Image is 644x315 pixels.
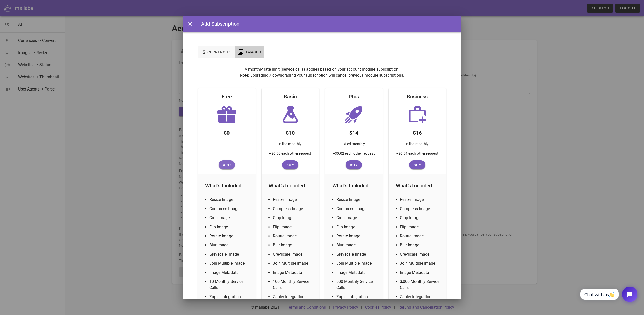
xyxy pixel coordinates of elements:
button: Buy [346,160,362,169]
li: 10 Monthly Service Calls [209,279,251,291]
iframe: Tidio Chat [575,282,642,306]
li: Rotate Image [336,233,378,239]
li: Compress Image [400,206,441,212]
span: Buy [284,163,296,167]
span: Buy [348,163,360,167]
li: Blur Image [336,242,378,248]
div: What's Included [201,177,253,194]
li: 500 Monthly Service Calls [336,279,378,291]
li: Zapier Integration [336,294,378,300]
li: Resize Image [400,197,441,203]
li: Image Metadata [336,269,378,276]
div: $10 [282,125,299,139]
li: Resize Image [336,197,378,203]
span: Images [246,50,261,54]
li: Flip Image [273,224,314,230]
li: Crop Image [209,215,251,221]
button: Currencies [198,46,235,58]
div: +$0.01 each other request [392,151,442,160]
div: Billed monthly [275,139,305,151]
li: Join Multiple Image [400,260,441,266]
li: Flip Image [336,224,378,230]
button: Add [219,160,235,169]
div: Plus [345,88,363,105]
li: Crop Image [336,215,378,221]
li: Crop Image [400,215,441,221]
span: Add [221,163,233,167]
li: Image Metadata [273,269,314,276]
li: Zapier Integration [273,294,314,300]
li: Flip Image [209,224,251,230]
div: Billed monthly [339,139,369,151]
div: $16 [409,125,426,139]
div: Free [218,88,236,105]
li: Greyscale Image [400,251,441,257]
li: Image Metadata [209,269,251,276]
div: Basic [280,88,301,105]
div: What's Included [265,177,316,194]
li: Blur Image [400,242,441,248]
div: Add Subscription [196,20,239,28]
li: Image Metadata [400,269,441,276]
li: Zapier Integration [209,294,251,300]
li: Rotate Image [400,233,441,239]
button: Buy [409,160,425,169]
li: 3,000 Monthly Service Calls [400,279,441,291]
li: Resize Image [273,197,314,203]
li: Blur Image [209,242,251,248]
li: Greyscale Image [209,251,251,257]
li: Compress Image [209,206,251,212]
li: Greyscale Image [336,251,378,257]
div: Business [403,88,432,105]
li: Join Multiple Image [209,260,251,266]
button: Buy [282,160,298,169]
li: Resize Image [209,197,251,203]
div: +$0.02 each other request [329,151,379,160]
li: Blur Image [273,242,314,248]
button: Images [235,46,264,58]
li: Greyscale Image [273,251,314,257]
span: Buy [411,163,423,167]
div: $14 [345,125,362,139]
div: Billed monthly [402,139,432,151]
li: 100 Monthly Service Calls [273,279,314,291]
li: Flip Image [400,224,441,230]
li: Compress Image [336,206,378,212]
li: Rotate Image [209,233,251,239]
div: +$0.03 each other request [265,151,315,160]
p: A monthly rate limit (service calls) applies based on your account module subscription. Note: upg... [198,66,446,78]
div: What's Included [392,177,443,194]
div: What's Included [328,177,380,194]
li: Zapier Integration [400,294,441,300]
div: $0 [220,125,234,139]
li: Compress Image [273,206,314,212]
li: Rotate Image [273,233,314,239]
li: Crop Image [273,215,314,221]
li: Join Multiple Image [336,260,378,266]
li: Join Multiple Image [273,260,314,266]
span: Currencies [207,50,232,54]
